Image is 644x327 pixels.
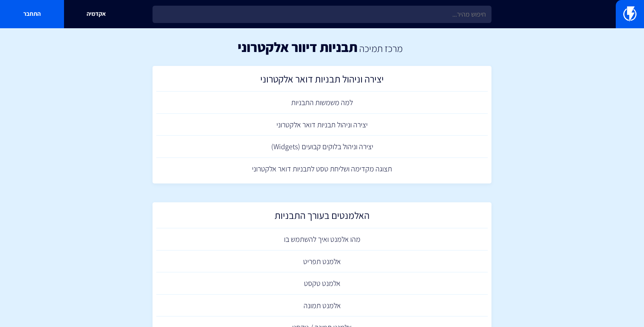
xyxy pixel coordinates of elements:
[359,42,403,55] a: מרכז תמיכה
[160,73,484,88] h2: יצירה וניהול תבניות דואר אלקטרוני
[156,92,488,114] a: למה משמשות התבניות
[156,228,488,251] a: מהו אלמנט ואיך להשתמש בו
[156,295,488,317] a: אלמנט תמונה
[160,210,484,225] h2: האלמנטים בעורך התבניות
[156,272,488,295] a: אלמנט טקסט
[156,136,488,158] a: יצירה וניהול בלוקים קבועים (Widgets)
[156,206,488,228] a: האלמנטים בעורך התבניות
[156,114,488,136] a: יצירה וניהול תבניות דואר אלקטרוני
[238,40,357,55] h1: תבניות דיוור אלקטרוני
[156,251,488,273] a: אלמנט תפריט
[156,158,488,180] a: תצוגה מקדימה ושליחת טסט לתבניות דואר אלקטרוני
[156,70,488,92] a: יצירה וניהול תבניות דואר אלקטרוני
[153,6,491,23] input: חיפוש מהיר...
